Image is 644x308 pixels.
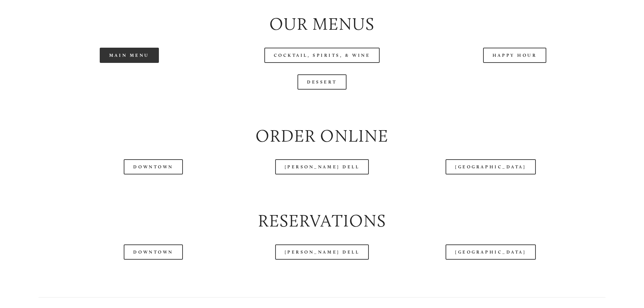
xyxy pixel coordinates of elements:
[39,209,605,233] h2: Reservations
[275,159,369,174] a: [PERSON_NAME] Dell
[297,74,347,90] a: Dessert
[124,159,183,174] a: Downtown
[446,244,535,260] a: [GEOGRAPHIC_DATA]
[275,244,369,260] a: [PERSON_NAME] Dell
[124,244,183,260] a: Downtown
[446,159,535,174] a: [GEOGRAPHIC_DATA]
[39,124,605,148] h2: Order Online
